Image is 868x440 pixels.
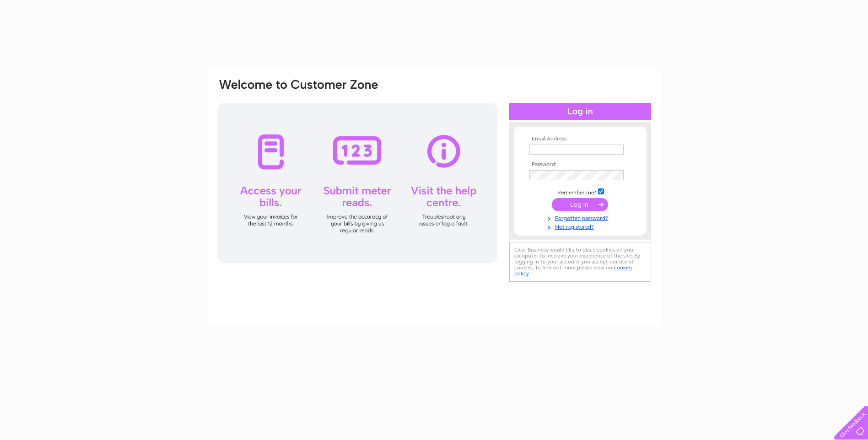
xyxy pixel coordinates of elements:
[514,264,632,277] a: cookies policy
[529,213,633,222] a: Forgotten password?
[552,198,608,211] input: Submit
[509,242,651,282] div: Clear Business would like to place cookies on your computer to improve your experience of the sit...
[527,136,633,142] th: Email Address:
[529,222,633,231] a: Not registered?
[527,187,633,196] td: Remember me?
[527,161,633,168] th: Password:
